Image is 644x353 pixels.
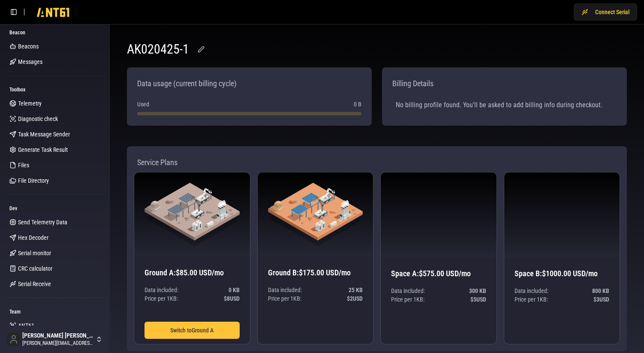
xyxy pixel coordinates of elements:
[18,115,58,123] span: Diagnostic check
[6,112,103,126] a: Diagnostic check
[469,287,486,295] span: 300 KB
[18,161,29,169] span: Files
[144,294,240,303] p: Price per 1 KB :
[6,39,103,53] a: Beacons
[6,246,103,260] a: Serial monitor
[391,183,486,247] img: Space A graphic
[18,321,34,330] span: ANT61
[6,158,103,172] a: Files
[18,280,51,288] span: Serial Receive
[6,26,103,39] div: Beacon
[592,287,609,295] span: 800 KB
[470,295,486,304] span: $ 5 USD
[6,174,103,187] a: File Directory
[392,78,433,90] span: Billing Details
[134,74,240,93] div: Data usage (current billing cycle)
[3,329,106,350] button: [PERSON_NAME] [PERSON_NAME][PERSON_NAME][EMAIL_ADDRESS][DOMAIN_NAME]
[22,332,94,340] span: [PERSON_NAME] [PERSON_NAME]
[6,97,103,110] a: Telemetry
[268,183,363,246] img: Ground B graphic
[268,267,363,279] h3: Ground B : $175.00 USD/mo
[144,183,240,246] img: Ground A graphic
[391,287,486,295] p: Data included:
[127,42,189,57] h1: AK020425-1
[268,286,363,294] p: Data included:
[6,277,103,291] a: Serial Receive
[144,322,240,339] button: Switch toGround A
[144,286,240,294] p: Data included:
[6,305,103,319] div: Team
[6,231,103,244] a: Hex Decoder
[391,268,486,280] h3: Space A : $575.00 USD/mo
[391,295,486,304] p: Price per 1 KB :
[6,55,103,69] a: Messages
[593,295,609,304] span: $ 3 USD
[18,218,67,226] span: Send Telemetry Data
[6,127,103,141] a: Task Message Sender
[6,202,103,215] div: Dev
[347,294,363,303] span: $ 2 USD
[389,93,620,117] div: No billing profile found. You'll be asked to add billing info during checkout.
[144,267,240,279] h3: Ground A : $85.00 USD/mo
[6,319,103,332] a: ANT61
[18,176,49,185] span: File Directory
[18,233,48,242] span: Hex Decoder
[224,294,240,303] span: $ 8 USD
[134,153,620,172] div: Service Plans
[229,286,240,294] span: 0 KB
[515,287,610,295] p: Data included:
[349,286,363,294] span: 25 KB
[18,99,42,108] span: Telemetry
[6,83,103,97] div: Toolbox
[6,143,103,157] a: Generate Task Result
[6,215,103,229] a: Send Telemetry Data
[268,294,363,303] p: Price per 1 KB :
[18,249,51,257] span: Serial monitor
[22,340,94,347] span: [PERSON_NAME][EMAIL_ADDRESS][DOMAIN_NAME]
[515,295,610,304] p: Price per 1 KB :
[515,183,610,247] img: Space B graphic
[18,264,52,273] span: CRC calculator
[18,42,39,51] span: Beacons
[515,268,610,280] h3: Space B : $1000.00 USD/mo
[18,57,42,66] span: Messages
[18,130,70,139] span: Task Message Sender
[18,145,68,154] span: Generate Task Result
[574,3,637,21] button: Connect Serial
[6,262,103,275] a: CRC calculator
[354,100,361,109] span: 0 B
[137,100,149,109] span: Used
